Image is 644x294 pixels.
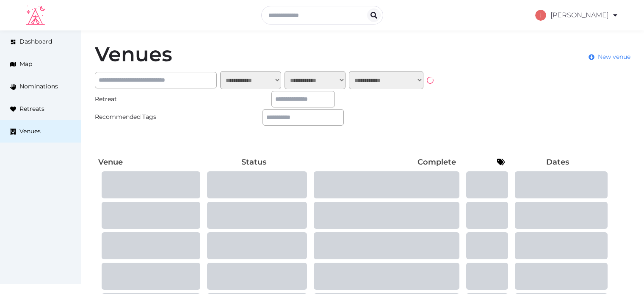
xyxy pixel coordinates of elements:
[95,154,200,170] th: Venue
[95,95,176,104] div: Retreat
[508,154,608,170] th: Dates
[535,3,619,27] a: [PERSON_NAME]
[95,44,172,64] h1: Venues
[200,154,307,170] th: Status
[19,37,52,46] span: Dashboard
[19,82,58,91] span: Nominations
[598,52,630,61] span: New venue
[19,127,41,136] span: Venues
[307,154,459,170] th: Complete
[19,104,44,113] span: Retreats
[95,113,176,121] div: Recommended Tags
[589,52,630,61] a: New venue
[19,60,32,69] span: Map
